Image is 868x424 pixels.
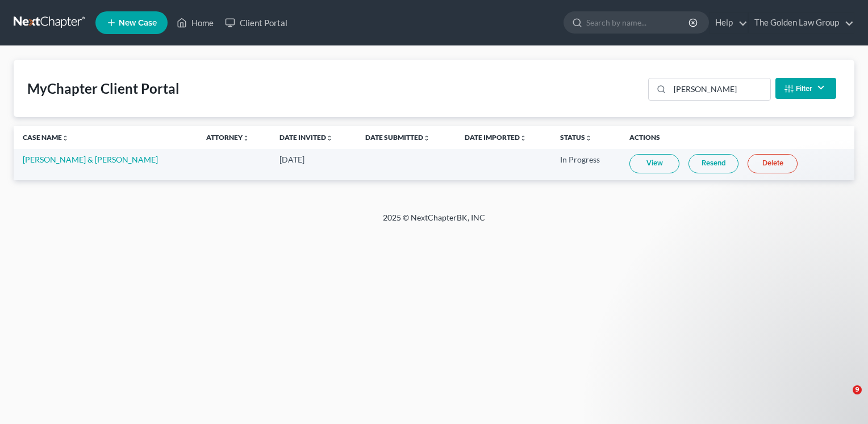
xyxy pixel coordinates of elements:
i: unfold_more [243,135,249,142]
a: Home [171,13,219,33]
a: Client Portal [219,13,293,33]
i: unfold_more [423,135,430,142]
div: 2025 © NextChapterBK, INC [110,212,758,232]
i: unfold_more [585,135,592,142]
input: Search by name... [586,12,690,33]
a: The Golden Law Group [749,13,854,33]
i: unfold_more [520,135,527,142]
a: Date Importedunfold_more [465,133,527,142]
a: Case Nameunfold_more [23,133,69,142]
a: Resend [688,154,738,173]
input: Search... [670,78,770,100]
button: Filter [775,78,836,99]
i: unfold_more [62,135,69,142]
a: Statusunfold_more [560,133,592,142]
iframe: Intercom live chat [829,385,857,413]
a: Attorneyunfold_more [206,133,249,142]
a: Delete [748,154,798,173]
span: New Case [119,19,157,27]
a: [PERSON_NAME] & [PERSON_NAME] [23,155,158,164]
a: Help [710,13,748,33]
th: Actions [620,126,854,149]
a: View [629,154,679,173]
i: unfold_more [326,135,333,142]
div: MyChapter Client Portal [27,80,180,98]
a: Date Submittedunfold_more [365,133,430,142]
td: In Progress [551,149,620,180]
span: 9 [853,385,862,394]
a: Date Invitedunfold_more [279,133,333,142]
span: [DATE] [279,155,304,164]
